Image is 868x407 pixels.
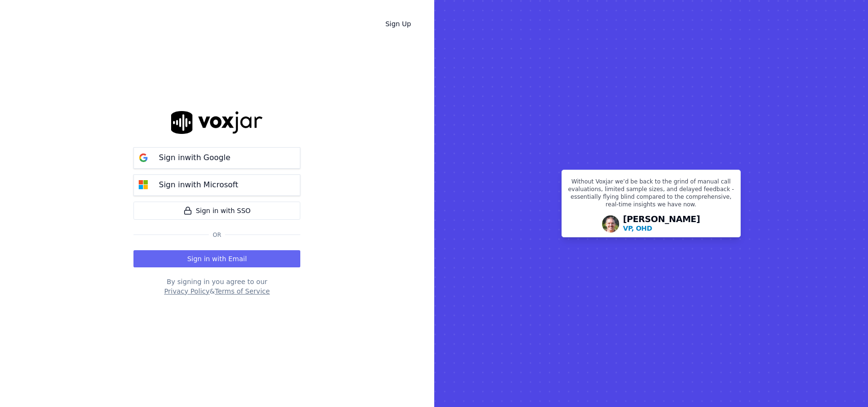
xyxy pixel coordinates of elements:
p: Without Voxjar we’d be back to the grind of manual call evaluations, limited sample sizes, and de... [568,178,735,212]
img: logo [171,111,263,133]
div: By signing in you agree to our & [133,277,300,296]
span: Or [209,231,225,239]
button: Privacy Policy [164,286,209,296]
button: Sign in with Email [133,250,300,267]
button: Sign inwith Google [133,147,300,169]
a: Sign in with SSO [133,202,300,220]
p: VP, OHD [623,224,652,233]
img: Avatar [602,215,619,233]
p: Sign in with Google [159,152,230,163]
img: microsoft Sign in button [134,175,153,194]
p: Sign in with Microsoft [159,179,238,191]
img: google Sign in button [134,148,153,167]
button: Sign inwith Microsoft [133,174,300,196]
div: [PERSON_NAME] [623,215,700,233]
button: Terms of Service [215,286,270,296]
a: Sign Up [378,15,419,32]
